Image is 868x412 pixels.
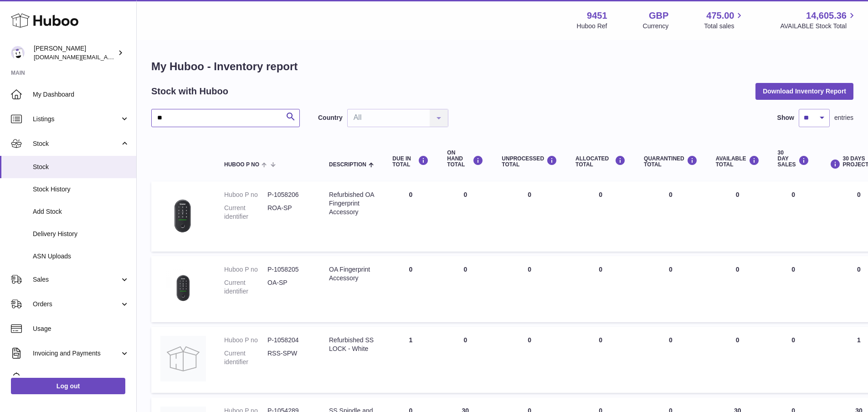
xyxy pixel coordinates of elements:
h2: Stock with Huboo [151,85,228,98]
span: Usage [33,324,129,333]
span: ASN Uploads [33,252,129,261]
span: 0 [669,336,673,344]
span: Delivery History [33,230,129,238]
dt: Huboo P no [224,336,267,345]
span: Cases [33,374,129,382]
span: [DOMAIN_NAME][EMAIL_ADDRESS][DOMAIN_NAME] [34,53,181,61]
img: product image [160,191,206,240]
strong: GBP [649,10,668,22]
span: Listings [33,115,120,124]
span: Total sales [704,22,745,31]
img: product image [160,336,206,381]
label: Show [777,113,794,122]
dd: OA-SP [267,278,311,296]
div: ALLOCATED Total [575,155,626,168]
td: 0 [769,181,818,252]
dt: Current identifier [224,278,267,296]
dt: Current identifier [224,204,267,221]
dd: P-1058206 [267,191,311,199]
dd: P-1058204 [267,336,311,345]
a: 475.00 Total sales [704,10,745,31]
dd: P-1058205 [267,265,311,274]
span: Huboo P no [224,162,259,168]
span: 0 [669,191,673,198]
td: 0 [493,256,566,322]
span: 0 [669,266,673,273]
h1: My Huboo - Inventory report [151,59,853,74]
td: 0 [707,181,769,252]
div: 30 DAY SALES [778,150,809,168]
span: entries [834,113,853,122]
span: Description [329,162,366,168]
div: Refurbished SS LOCK - White [329,336,374,353]
td: 0 [769,256,818,322]
span: Stock [33,139,120,148]
span: My Dashboard [33,90,129,99]
div: ON HAND Total [447,150,483,168]
a: Log out [11,378,125,394]
span: Orders [33,300,120,309]
div: [PERSON_NAME] [34,44,116,62]
div: QUARANTINED Total [644,155,698,168]
div: OA Fingerprint Accessory [329,265,374,283]
span: Invoicing and Payments [33,349,120,358]
td: 0 [566,327,635,393]
td: 0 [438,327,493,393]
td: 0 [566,256,635,322]
img: product image [160,265,206,311]
strong: 9451 [587,10,607,22]
img: amir.ch@gmail.com [11,46,25,60]
td: 0 [383,181,438,252]
div: DUE IN TOTAL [392,155,429,168]
span: Stock History [33,185,129,194]
div: Refurbished OA Fingerprint Accessory [329,191,374,216]
div: AVAILABLE Total [716,155,760,168]
div: UNPROCESSED Total [502,155,557,168]
dt: Huboo P no [224,191,267,199]
dd: RSS-SPW [267,349,311,366]
span: Sales [33,275,120,284]
dt: Current identifier [224,349,267,366]
button: Download Inventory Report [755,83,853,99]
td: 0 [707,256,769,322]
span: 475.00 [706,10,734,22]
span: 14,605.36 [806,10,847,22]
td: 0 [769,327,818,393]
td: 0 [438,181,493,252]
td: 0 [383,256,438,322]
td: 0 [566,181,635,252]
dt: Huboo P no [224,265,267,274]
td: 0 [493,181,566,252]
div: Currency [643,22,669,31]
a: 14,605.36 AVAILABLE Stock Total [780,10,857,31]
td: 0 [707,327,769,393]
span: Add Stock [33,207,129,216]
div: Huboo Ref [577,22,607,31]
label: Country [318,113,343,122]
td: 1 [383,327,438,393]
span: AVAILABLE Stock Total [780,22,857,31]
dd: ROA-SP [267,204,311,221]
span: Stock [33,163,129,171]
td: 0 [438,256,493,322]
td: 0 [493,327,566,393]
